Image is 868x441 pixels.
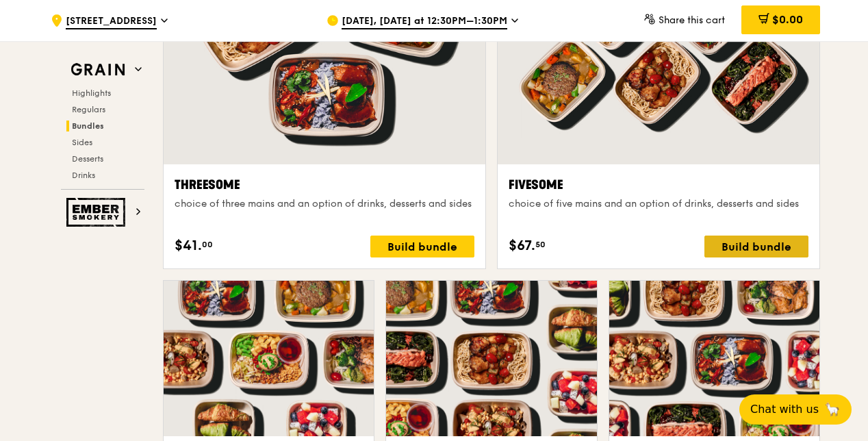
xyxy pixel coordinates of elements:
span: $67. [509,236,535,256]
span: Chat with us [750,401,819,418]
img: Ember Smokery web logo [66,198,129,227]
span: Highlights [72,88,111,98]
span: [DATE], [DATE] at 12:30PM–1:30PM [342,14,507,29]
div: Build bundle [704,236,808,257]
span: 00 [202,239,213,250]
span: $41. [175,236,202,256]
div: Threesome [175,175,474,194]
div: Build bundle [370,236,474,257]
div: Fivesome [509,175,808,194]
span: Drinks [72,171,95,180]
button: Chat with us🦙 [739,394,852,425]
span: Bundles [72,121,104,131]
span: Share this cart [659,14,725,26]
span: 50 [535,239,546,250]
div: choice of five mains and an option of drinks, desserts and sides [509,197,808,211]
span: $0.00 [772,13,803,26]
span: Desserts [72,154,103,164]
div: choice of three mains and an option of drinks, desserts and sides [175,197,474,211]
span: 🦙 [824,401,841,418]
span: Regulars [72,105,105,114]
img: Grain web logo [66,58,129,82]
span: Sides [72,138,92,147]
span: [STREET_ADDRESS] [66,14,157,29]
